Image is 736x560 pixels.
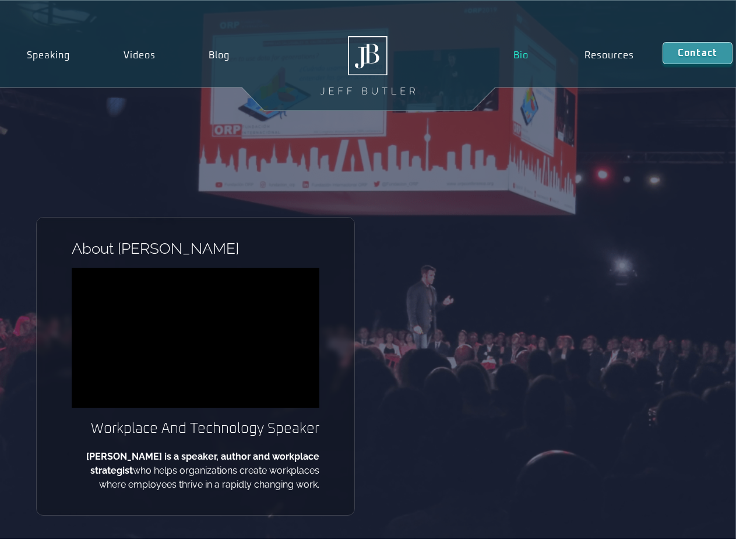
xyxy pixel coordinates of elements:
a: Bio [485,42,557,69]
h1: About [PERSON_NAME] [72,241,319,256]
nav: Menu [485,42,662,69]
a: Contact [663,42,733,64]
a: Blog [182,42,256,69]
iframe: vimeo Video Player [72,268,319,407]
a: Videos [97,42,182,69]
p: who helps organizations create workplaces where employees thrive in a rapidly changing work. [72,450,319,492]
a: Resources [557,42,663,69]
h2: Workplace And Technology Speaker [72,419,319,438]
b: [PERSON_NAME] is a speaker, author and workplace strategist [86,451,319,476]
span: Contact [678,48,717,58]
